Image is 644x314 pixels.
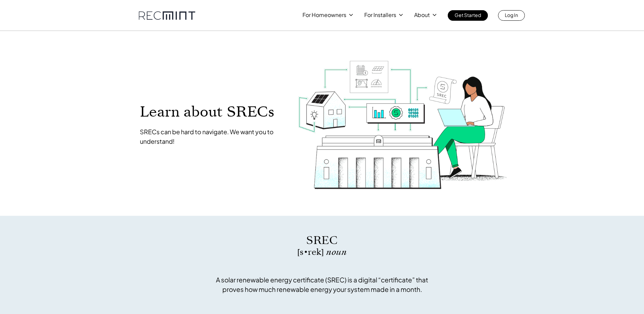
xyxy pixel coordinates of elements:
p: SRECs can be hard to navigate. We want you to understand! [140,127,284,146]
p: Log In [505,10,518,20]
p: For Installers [364,10,396,20]
p: Learn about SRECs [140,104,284,119]
a: Log In [498,10,525,21]
span: noun [326,246,347,258]
p: Get Started [455,10,481,20]
p: About [414,10,430,20]
p: A solar renewable energy certificate (SREC) is a digital “certificate” that proves how much renew... [212,275,433,294]
a: Get Started [448,10,488,21]
p: [s • rek] [212,248,433,256]
p: SREC [212,233,433,248]
p: For Homeowners [302,10,346,20]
